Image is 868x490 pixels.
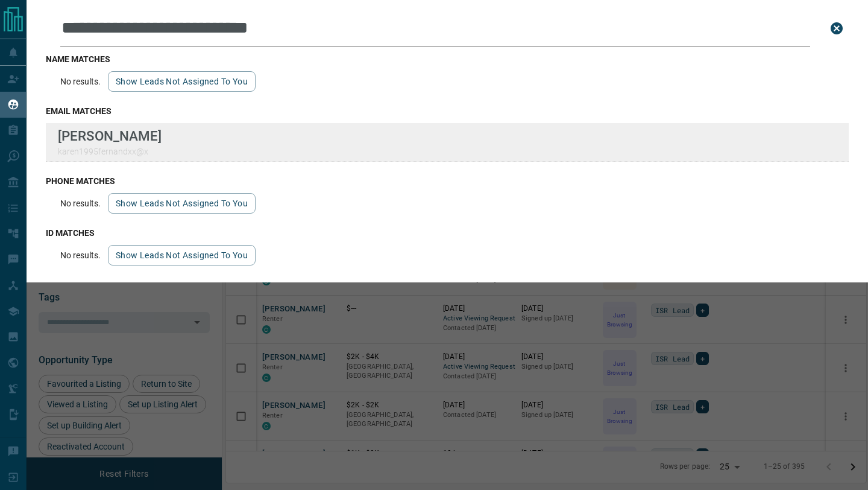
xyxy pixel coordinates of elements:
button: close search bar [825,16,849,40]
button: show leads not assigned to you [108,193,256,214]
button: show leads not assigned to you [108,245,256,266]
p: No results. [60,199,101,208]
h3: phone matches [46,176,849,186]
h3: email matches [46,106,849,116]
h3: id matches [46,228,849,238]
p: [PERSON_NAME] [58,128,162,144]
p: No results. [60,250,101,260]
p: No results. [60,77,101,86]
h3: name matches [46,54,849,64]
button: show leads not assigned to you [108,71,256,92]
p: karen1995fernandxx@x [58,147,162,156]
